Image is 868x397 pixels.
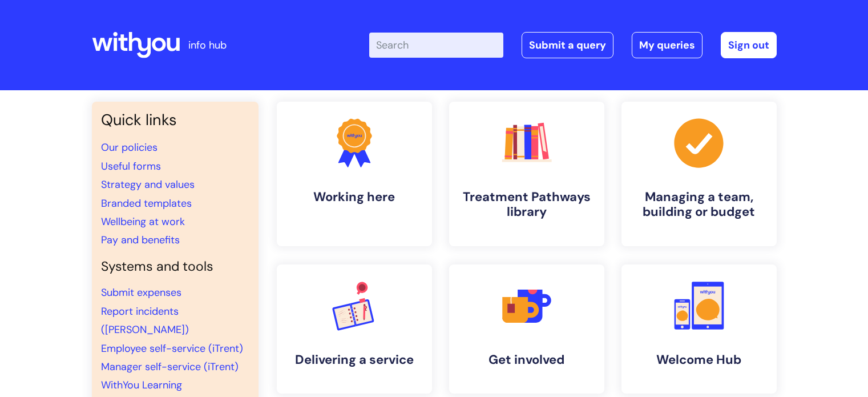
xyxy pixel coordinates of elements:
h4: Delivering a service [286,352,423,367]
h3: Quick links [101,111,249,129]
a: Treatment Pathways library [449,102,604,246]
a: Our policies [101,141,158,154]
a: Get involved [449,264,604,394]
a: Report incidents ([PERSON_NAME]) [101,304,189,336]
a: Delivering a service [277,264,432,394]
a: Working here [277,102,432,246]
a: Wellbeing at work [101,215,185,228]
p: info hub [188,36,227,54]
input: Search [369,33,503,58]
div: | - [369,32,777,58]
a: My queries [632,32,703,58]
a: Submit a query [522,32,613,58]
h4: Working here [286,190,423,204]
h4: Treatment Pathways library [458,190,595,220]
h4: Systems and tools [101,259,249,275]
a: WithYou Learning [101,378,182,392]
a: Useful forms [101,159,161,173]
a: Strategy and values [101,178,195,191]
a: Managing a team, building or budget [621,102,777,246]
h4: Get involved [458,352,595,367]
a: Submit expenses [101,286,181,299]
a: Manager self-service (iTrent) [101,360,239,374]
a: Pay and benefits [101,233,180,247]
a: Sign out [721,32,777,58]
h4: Managing a team, building or budget [631,190,768,220]
a: Welcome Hub [621,264,777,394]
a: Branded templates [101,197,192,210]
a: Employee self-service (iTrent) [101,342,243,355]
h4: Welcome Hub [631,352,768,367]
